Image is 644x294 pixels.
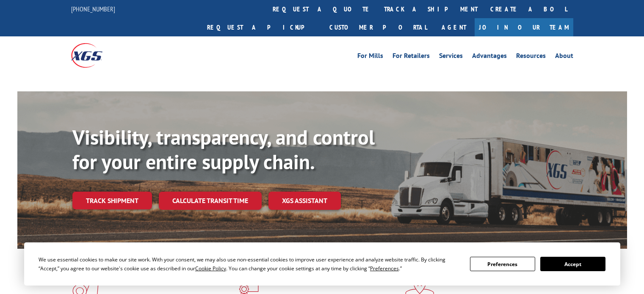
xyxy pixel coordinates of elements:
[433,18,475,36] a: Agent
[195,265,226,272] span: Cookie Policy
[555,52,573,62] a: About
[24,242,620,286] div: Cookie Consent Prompt
[268,192,341,210] a: XGS ASSISTANT
[392,52,430,62] a: For Retailers
[516,52,546,62] a: Resources
[439,52,463,62] a: Services
[357,52,383,62] a: For Mills
[540,257,605,271] button: Accept
[71,5,115,13] a: [PHONE_NUMBER]
[472,52,507,62] a: Advantages
[201,18,323,36] a: Request a pickup
[370,265,399,272] span: Preferences
[72,124,375,175] b: Visibility, transparency, and control for your entire supply chain.
[39,255,460,273] div: We use essential cookies to make our site work. With your consent, we may also use non-essential ...
[159,192,262,210] a: Calculate transit time
[323,18,433,36] a: Customer Portal
[475,18,573,36] a: Join Our Team
[72,192,152,209] a: Track shipment
[470,257,535,271] button: Preferences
